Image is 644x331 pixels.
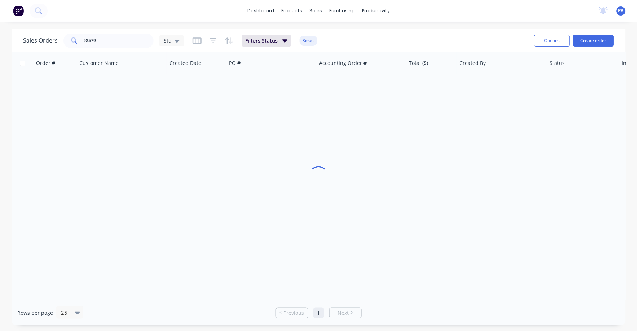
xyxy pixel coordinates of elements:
ul: Pagination [273,308,365,318]
input: Search... [84,34,154,48]
button: Create order [573,35,614,47]
div: purchasing [326,5,358,16]
div: Created Date [169,59,201,67]
div: products [278,5,306,16]
div: Total ($) [409,59,428,67]
span: Previous [283,309,304,317]
span: Next [338,309,349,317]
span: Filters: Status [246,37,278,44]
div: Order # [36,59,55,67]
span: Std [164,37,172,44]
div: PO # [229,59,241,67]
div: Status [550,59,565,67]
div: Accounting Order # [319,59,367,67]
a: Next page [330,309,361,317]
div: Created By [460,59,486,67]
a: dashboard [244,5,278,16]
h1: Sales Orders [23,37,58,44]
span: PB [618,8,624,14]
a: Page 1 is your current page [313,308,324,318]
img: Factory [13,5,24,16]
div: Customer Name [79,59,119,67]
div: productivity [358,5,393,16]
span: Rows per page [17,309,53,317]
button: Filters:Status [242,35,291,47]
div: sales [306,5,326,16]
button: Reset [300,36,317,46]
button: Options [534,35,570,47]
a: Previous page [276,309,308,317]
